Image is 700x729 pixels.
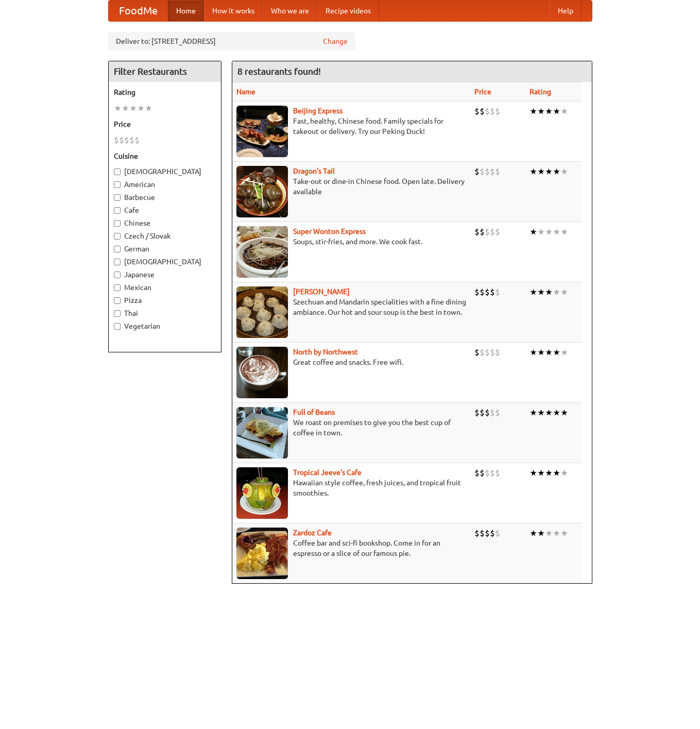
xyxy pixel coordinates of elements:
[236,467,288,519] img: jeeves.jpg
[114,166,216,177] label: [DEMOGRAPHIC_DATA]
[474,528,480,539] li: $
[236,88,255,96] a: Name
[545,286,553,298] li: ★
[129,134,134,146] li: $
[474,166,480,177] li: $
[293,408,335,416] a: Full of Beans
[490,407,495,418] li: $
[495,528,500,539] li: $
[236,357,467,367] p: Great coffee and snacks. Free wifi.
[114,220,121,227] input: Chinese
[485,286,490,298] li: $
[293,287,350,296] a: [PERSON_NAME]
[490,226,495,238] li: $
[537,166,545,177] li: ★
[545,407,553,418] li: ★
[560,467,568,479] li: ★
[495,467,500,479] li: $
[293,167,335,175] a: Dragon's Tail
[109,1,168,21] a: FoodMe
[530,347,537,358] li: ★
[480,166,485,177] li: $
[293,348,358,356] b: North by Northwest
[122,103,129,114] li: ★
[474,88,491,96] a: Price
[114,179,216,190] label: American
[480,407,485,418] li: $
[537,226,545,238] li: ★
[553,467,560,479] li: ★
[236,116,467,137] p: Fast, healthy, Chinese food. Family specials for takeout or delivery. Try our Peking Duck!
[236,226,288,278] img: superwonton.jpg
[114,151,216,161] h5: Cuisine
[114,207,121,214] input: Cafe
[114,259,121,265] input: [DEMOGRAPHIC_DATA]
[537,528,545,539] li: ★
[236,176,467,197] p: Take-out or dine-in Chinese food. Open late. Delivery available
[236,478,467,498] p: Hawaiian style coffee, fresh juices, and tropical fruit smoothies.
[537,286,545,298] li: ★
[485,407,490,418] li: $
[236,528,288,579] img: zardoz.jpg
[114,257,216,267] label: [DEMOGRAPHIC_DATA]
[114,284,121,291] input: Mexican
[236,106,288,157] img: beijing.jpg
[114,103,122,114] li: ★
[537,467,545,479] li: ★
[560,226,568,238] li: ★
[317,1,379,21] a: Recipe videos
[129,103,137,114] li: ★
[114,119,216,129] h5: Price
[236,407,288,459] img: beans.jpg
[545,106,553,117] li: ★
[114,192,216,202] label: Barbecue
[553,166,560,177] li: ★
[537,106,545,117] li: ★
[495,286,500,298] li: $
[545,226,553,238] li: ★
[474,286,480,298] li: $
[545,528,553,539] li: ★
[530,528,537,539] li: ★
[480,528,485,539] li: $
[114,194,121,201] input: Barbecue
[530,286,537,298] li: ★
[114,295,216,306] label: Pizza
[480,286,485,298] li: $
[474,467,480,479] li: $
[550,1,582,21] a: Help
[114,272,121,278] input: Japanese
[119,134,124,146] li: $
[293,468,362,477] a: Tropical Jeeve's Cafe
[553,286,560,298] li: ★
[134,134,140,146] li: $
[553,407,560,418] li: ★
[553,226,560,238] li: ★
[490,347,495,358] li: $
[480,467,485,479] li: $
[236,538,467,558] p: Coffee bar and sci-fi bookshop. Come in for an espresso or a slice of our famous pie.
[485,166,490,177] li: $
[485,106,490,117] li: $
[530,166,537,177] li: ★
[137,103,145,114] li: ★
[495,106,500,117] li: $
[114,134,119,146] li: $
[560,407,568,418] li: ★
[145,103,152,114] li: ★
[530,88,551,96] a: Rating
[560,528,568,539] li: ★
[236,236,467,247] p: Soups, stir-fries, and more. We cook fast.
[293,227,366,235] b: Super Wonton Express
[114,181,121,188] input: American
[545,347,553,358] li: ★
[236,286,288,338] img: shandong.jpg
[109,61,221,82] h4: Filter Restaurants
[293,529,332,537] a: Zardoz Cafe
[485,347,490,358] li: $
[495,407,500,418] li: $
[480,226,485,238] li: $
[485,467,490,479] li: $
